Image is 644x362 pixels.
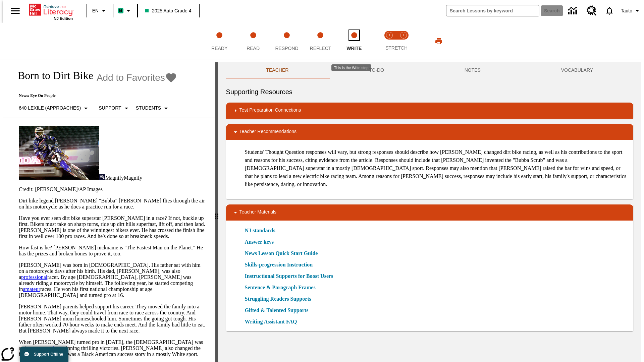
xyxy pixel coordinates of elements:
div: activity [218,62,641,362]
span: STRETCH [385,45,408,51]
a: professional [21,274,47,280]
span: Ready [211,46,227,51]
a: News Lesson Quick Start Guide, Will open in new browser window or tab [245,249,318,257]
div: Teacher Recommendations [226,124,633,140]
a: Answer keys, Will open in new browser window or tab [245,238,274,246]
a: Sentence & Paragraph Frames, Will open in new browser window or tab [245,284,316,292]
a: Notifications [601,2,618,19]
a: Skills-progression Instruction, Will open in new browser window or tab [245,261,313,269]
button: Add to Favorites - Born to Dirt Bike [97,72,177,83]
img: Magnify [99,174,105,180]
a: Writing Assistant FAQ [245,318,301,326]
span: Respond [275,46,298,51]
span: 2025 Auto Grade 4 [145,7,192,14]
p: Support [99,105,121,112]
span: Tauto [621,7,632,14]
button: NOTES [424,62,521,78]
p: Have you ever seen dirt bike superstar [PERSON_NAME] in a race? If not, buckle up first. Bikers m... [19,215,207,239]
button: Stretch Respond step 2 of 2 [394,23,413,60]
button: Select Student [133,102,173,114]
span: Add to Favorites [97,72,165,83]
a: Gifted & Talented Supports [245,306,313,314]
span: NJ Edition [54,16,73,20]
button: Boost Class color is mint green. Change class color [115,5,135,17]
a: NJ standards [245,227,279,235]
p: When [PERSON_NAME] turned pro in [DATE], the [DEMOGRAPHIC_DATA] was an instant , winning thrillin... [19,339,207,357]
div: This is the Write step [331,64,371,71]
button: Read step 2 of 5 [233,23,272,60]
div: Instructional Panel Tabs [226,62,633,78]
p: News: Eye On People [11,93,177,98]
p: [PERSON_NAME] parents helped support his career. They moved the family into a motor home. That wa... [19,304,207,334]
p: Credit: [PERSON_NAME]/AP Images [19,186,207,192]
div: Press Enter or Spacebar and then press right and left arrow keys to move the slider [215,62,218,362]
button: Ready step 1 of 5 [200,23,239,60]
button: Profile/Settings [618,5,644,17]
span: Reflect [310,46,331,51]
p: Test Preparation Connections [239,107,301,115]
a: sensation [40,345,60,351]
button: Print [428,35,449,47]
p: Teacher Materials [239,208,277,217]
button: TO-DO [329,62,424,78]
button: VOCABULARY [521,62,633,78]
span: Read [247,46,260,51]
button: Scaffolds, Support [96,102,133,114]
p: 640 Lexile (Approaches) [19,105,81,112]
a: Struggling Readers Supports [245,295,315,303]
span: Magnify [105,175,124,181]
span: EN [92,7,99,14]
div: Teacher Materials [226,204,633,221]
button: Support Offline [20,347,68,362]
div: Test Preparation Connections [226,103,633,119]
img: Motocross racer James Stewart flies through the air on his dirt bike. [19,126,99,180]
text: 1 [388,34,390,37]
span: B [119,6,122,15]
span: Write [346,46,362,51]
p: Students' Thought Question responses will vary, but strong responses should describe how [PERSON_... [245,148,628,188]
p: Teacher Recommendations [239,128,297,136]
a: Resource Center, Will open in new tab [583,2,601,20]
h1: Born to Dirt Bike [11,69,93,82]
span: Support Offline [34,352,63,357]
span: Magnify [124,175,142,181]
p: [PERSON_NAME] was born in [DEMOGRAPHIC_DATA]. His father sat with him on a motorcycle days after ... [19,262,207,298]
p: Dirt bike legend [PERSON_NAME] "Bubba" [PERSON_NAME] flies through the air on his motorcycle as h... [19,198,207,210]
a: amateur [23,286,40,292]
a: Instructional Supports for Boost Users, Will open in new browser window or tab [245,272,333,280]
button: Select Lexile, 640 Lexile (Approaches) [16,102,93,114]
button: Open side menu [5,1,25,21]
button: Respond step 3 of 5 [267,23,306,60]
a: Data Center [564,2,583,20]
p: How fast is he? [PERSON_NAME] nickname is "The Fastest Man on the Planet." He has the prizes and ... [19,245,207,257]
button: Write step 5 of 5 [335,23,374,60]
button: Stretch Read step 1 of 2 [380,23,399,60]
text: 2 [402,34,404,37]
button: Language: EN, Select a language [89,5,111,17]
input: search field [446,5,539,16]
div: Home [29,2,73,20]
button: Teacher [226,62,329,78]
p: Students [136,105,161,112]
div: reading [3,62,215,359]
button: Reflect step 4 of 5 [301,23,340,60]
h6: Supporting Resources [226,86,633,97]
